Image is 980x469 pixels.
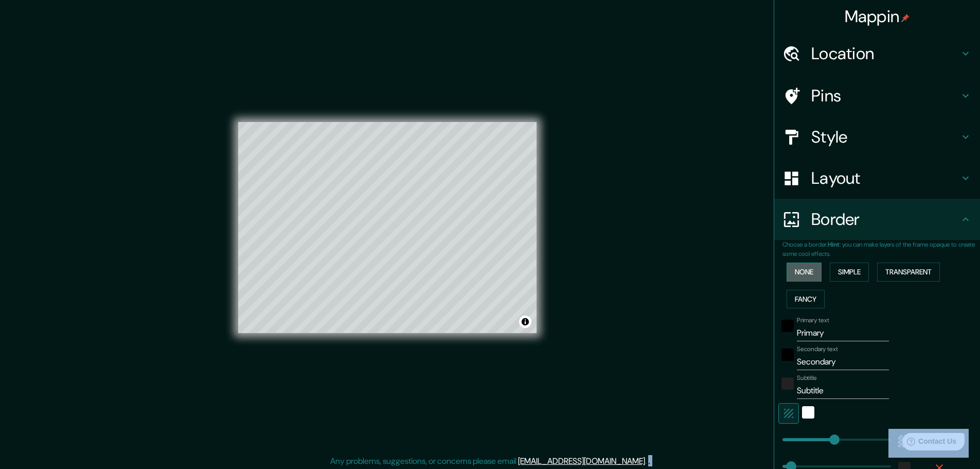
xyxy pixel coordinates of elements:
div: . [648,455,650,467]
label: Secondary text [797,345,838,354]
button: color-222222 [781,377,794,390]
button: black [781,320,794,332]
div: Pins [774,75,980,116]
button: white [802,406,814,419]
p: Choose a border. : you can make layers of the frame opaque to create some cool effects. [782,240,980,258]
button: None [787,263,822,282]
label: Primary text [797,316,829,325]
h4: Location [811,43,959,64]
a: [EMAIL_ADDRESS][DOMAIN_NAME] [518,456,645,466]
h4: Layout [811,168,959,188]
label: Subtitle [797,374,817,383]
img: pin-icon.png [901,14,910,22]
b: Hint [828,240,840,249]
iframe: Help widget launcher [888,429,969,458]
button: Simple [830,263,869,282]
div: Location [774,33,980,74]
div: Style [774,116,980,158]
h4: Style [811,127,959,147]
button: Transparent [877,263,940,282]
h4: Mappin [845,6,910,27]
h4: Border [811,209,959,230]
div: Layout [774,158,980,199]
div: . [647,455,648,467]
p: Any problems, suggestions, or concerns please email . [330,455,647,467]
button: Toggle attribution [519,316,531,328]
button: Fancy [787,290,825,309]
div: Border [774,199,980,240]
button: black [781,349,794,361]
h4: Pins [811,85,959,106]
